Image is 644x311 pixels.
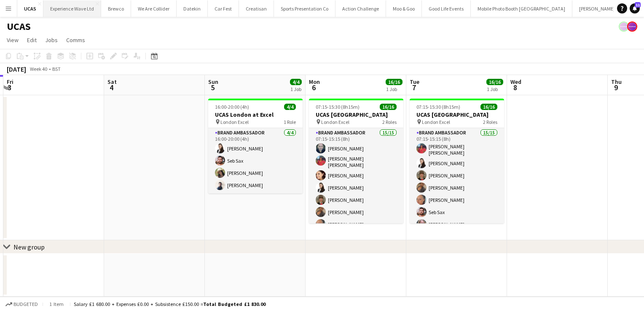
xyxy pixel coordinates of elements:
[290,86,301,92] div: 1 Job
[106,83,117,92] span: 4
[380,104,397,110] span: 16/16
[7,20,31,33] h1: UCAS
[274,0,335,17] button: Sports Presentation Co
[27,36,37,44] span: Edit
[107,78,117,86] span: Sat
[382,119,397,125] span: 2 Roles
[290,79,302,85] span: 4/4
[131,0,177,17] button: We Are Collider
[610,83,622,92] span: 9
[308,83,320,92] span: 6
[316,104,360,110] span: 07:15-15:30 (8h15m)
[24,35,40,46] a: Edit
[208,99,303,193] app-job-card: 16:00-20:00 (4h)4/4UCAS London at Excel London Excel1 RoleBrand Ambassador4/416:00-20:00 (4h)[PER...
[509,83,521,92] span: 8
[309,78,320,86] span: Mon
[480,104,497,110] span: 16/16
[239,0,274,17] button: Creatisan
[4,300,39,309] button: Budgeted
[7,65,26,73] div: [DATE]
[410,99,504,223] app-job-card: 07:15-15:30 (8h15m)16/16UCAS [GEOGRAPHIC_DATA] London Excel2 RolesBrand Ambassador15/1507:15-15:1...
[3,35,22,46] a: View
[611,78,622,86] span: Thu
[627,21,637,32] app-user-avatar: Lucy Carpenter
[74,301,266,307] div: Salary £1 680.00 + Expenses £0.00 + Subsistence £150.00 =
[177,0,208,17] button: Datekin
[422,0,471,17] button: Good Life Events
[422,119,450,125] span: London Excel
[43,0,101,17] button: Experience Wave Ltd
[7,36,19,44] span: View
[101,0,131,17] button: Brewco
[208,78,218,86] span: Sun
[208,111,303,118] h3: UCAS London at Excel
[510,78,521,86] span: Wed
[416,104,460,110] span: 07:15-15:30 (8h15m)
[63,35,89,46] a: Comms
[630,3,640,13] a: 11
[13,243,45,251] div: New group
[410,111,504,118] h3: UCAS [GEOGRAPHIC_DATA]
[572,0,622,17] button: [PERSON_NAME]
[410,78,419,86] span: Tue
[309,111,403,118] h3: UCAS [GEOGRAPHIC_DATA]
[42,35,61,46] a: Jobs
[52,66,61,72] div: BST
[220,119,249,125] span: London Excel
[7,78,13,86] span: Fri
[13,301,38,307] span: Budgeted
[386,0,422,17] button: Moo & Goo
[46,301,67,307] span: 1 item
[471,0,572,17] button: Mobile Photo Booth [GEOGRAPHIC_DATA]
[28,66,49,72] span: Week 40
[486,79,503,85] span: 16/16
[45,36,58,44] span: Jobs
[17,0,43,17] button: UCAS
[309,99,403,223] app-job-card: 07:15-15:30 (8h15m)16/16UCAS [GEOGRAPHIC_DATA] London Excel2 RolesBrand Ambassador15/1507:15-15:1...
[203,301,266,307] span: Total Budgeted £1 830.00
[487,86,503,92] div: 1 Job
[66,36,85,44] span: Comms
[208,0,239,17] button: Car Fest
[208,128,303,193] app-card-role: Brand Ambassador4/416:00-20:00 (4h)[PERSON_NAME]Seb Sax[PERSON_NAME][PERSON_NAME]
[408,83,419,92] span: 7
[284,104,296,110] span: 4/4
[284,119,296,125] span: 1 Role
[207,83,218,92] span: 5
[635,2,641,8] span: 11
[335,0,386,17] button: Action Challenge
[321,119,349,125] span: London Excel
[386,86,402,92] div: 1 Job
[215,104,249,110] span: 16:00-20:00 (4h)
[619,21,629,32] app-user-avatar: Lucy Carpenter
[386,79,402,85] span: 16/16
[483,119,497,125] span: 2 Roles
